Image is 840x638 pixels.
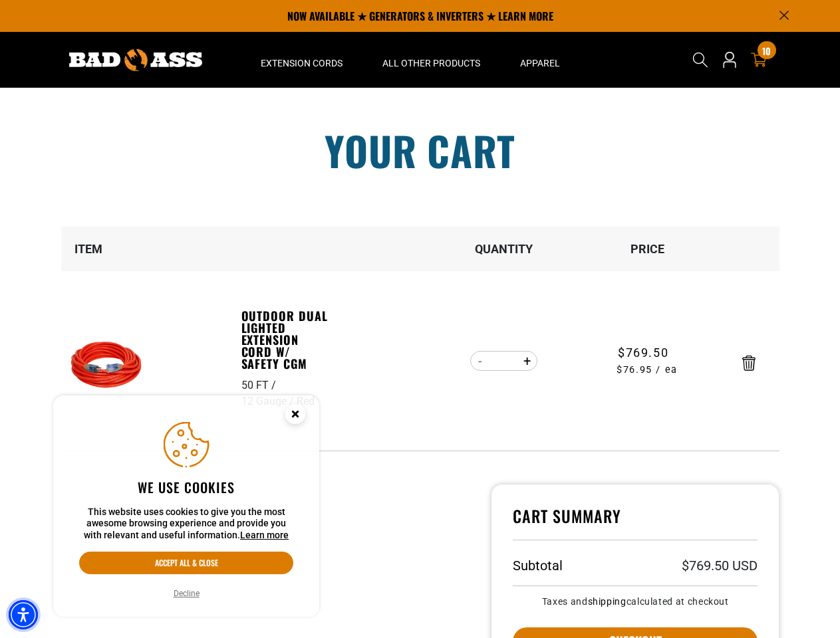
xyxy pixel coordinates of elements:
div: Red [297,393,315,409]
th: Item [61,227,241,271]
th: Quantity [432,227,575,271]
h2: We use cookies [79,478,293,496]
small: Taxes and calculated at checkout [513,597,758,606]
input: Quantity for Outdoor Dual Lighted Extension Cord w/ Safety CGM [491,350,517,372]
a: shipping [588,596,627,607]
div: 50 FT [241,377,279,393]
a: This website uses cookies to give you the most awesome browsing experience and provide you with r... [240,530,289,540]
img: Red [67,324,150,408]
summary: Apparel [500,32,580,88]
a: Remove Outdoor Dual Lighted Extension Cord w/ Safety CGM - 50 FT / 12 Gauge / Red [742,358,756,368]
div: 12 Gauge [241,393,297,409]
a: Outdoor Dual Lighted Extension Cord w/ Safety CGM [241,310,333,370]
a: Open this option [719,32,740,88]
summary: Extension Cords [241,32,362,88]
aside: Cookie Consent [53,395,319,617]
p: $769.50 USD [682,559,758,572]
span: 10 [762,46,771,56]
summary: All Other Products [362,32,500,88]
p: This website uses cookies to give you the most awesome browsing experience and provide you with r... [79,506,293,542]
button: Decline [170,587,204,600]
span: Apparel [520,57,560,69]
summary: Search [690,49,711,70]
span: $769.50 [618,344,668,362]
h4: Cart Summary [513,506,758,540]
div: Accessibility Menu [9,600,38,629]
h1: Your cart [51,130,789,170]
button: Close this option [271,395,319,437]
button: Accept all & close [79,552,293,574]
img: Bad Ass Extension Cords [69,49,202,71]
h3: Subtotal [513,559,563,572]
span: All Other Products [382,57,480,69]
span: $76.95 / ea [576,363,718,377]
span: Extension Cords [261,57,343,69]
th: Price [575,227,719,271]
